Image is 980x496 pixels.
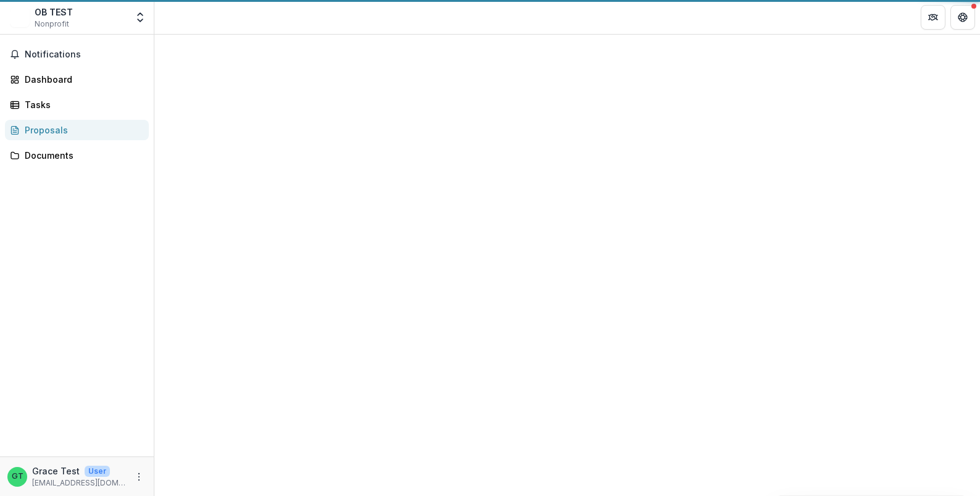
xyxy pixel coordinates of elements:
div: Documents [25,149,139,162]
span: Notifications [25,49,144,60]
button: Get Help [950,5,975,30]
button: Partners [921,5,945,30]
a: Dashboard [5,69,149,90]
span: Nonprofit [35,19,69,30]
div: Tasks [25,98,139,111]
p: User [85,466,110,477]
div: OB TEST [35,6,73,19]
button: Notifications [5,44,149,64]
a: Documents [5,145,149,166]
div: Grace Test [12,473,23,481]
p: [EMAIL_ADDRESS][DOMAIN_NAME] [32,477,127,489]
a: Tasks [5,95,149,115]
div: Proposals [25,124,139,137]
div: Dashboard [25,73,139,86]
button: Open entity switcher [132,5,149,30]
button: More [132,469,146,484]
p: Grace Test [32,464,80,477]
a: Proposals [5,120,149,140]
